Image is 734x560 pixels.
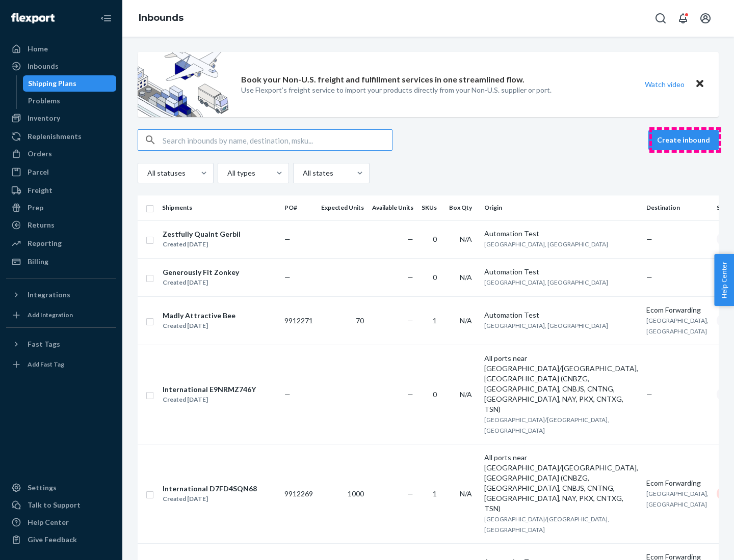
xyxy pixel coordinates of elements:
div: Inbounds [28,61,59,71]
div: Created [DATE] [163,239,241,249]
div: Problems [28,96,60,106]
span: — [407,316,413,325]
input: Search inbounds by name, destination, msku... [163,130,392,150]
span: — [284,390,291,399]
a: Returns [6,217,116,233]
span: — [646,273,652,282]
th: Box Qty [445,195,480,220]
div: Settings [28,483,57,493]
div: Reporting [28,238,62,248]
a: Problems [23,93,117,109]
div: Madly Attractive Bee [163,311,235,321]
a: Shipping Plans [23,75,117,92]
a: Prep [6,200,116,216]
div: Created [DATE] [163,321,235,331]
a: Inbounds [6,58,116,74]
button: Help Center [714,254,734,306]
a: Inbounds [139,12,183,23]
span: N/A [460,273,472,282]
a: Reporting [6,235,116,251]
div: Help Center [28,517,69,527]
span: N/A [460,235,472,243]
button: Open notifications [673,8,693,29]
div: Inventory [28,113,60,123]
button: Watch video [638,77,691,92]
th: Destination [642,195,713,220]
a: Orders [6,146,116,162]
span: 1000 [348,489,364,498]
img: Flexport logo [11,13,55,23]
span: — [284,273,291,282]
a: Settings [6,480,116,496]
span: 70 [356,316,364,325]
a: Freight [6,182,116,199]
p: Use Flexport’s freight service to import your products directly from your Non-U.S. supplier or port. [241,85,552,95]
div: Created [DATE] [163,395,256,405]
div: Automation Test [484,310,638,320]
span: 0 [433,273,437,282]
div: Zestfully Quaint Gerbil [163,229,241,239]
button: Give Feedback [6,531,116,548]
a: Billing [6,254,116,270]
span: 1 [433,489,437,498]
div: Automation Test [484,229,638,239]
div: Parcel [28,167,49,177]
span: — [407,390,413,399]
th: Available Units [368,195,417,220]
span: [GEOGRAPHIC_DATA], [GEOGRAPHIC_DATA] [646,490,709,508]
span: — [407,489,413,498]
div: Created [DATE] [163,494,257,504]
span: [GEOGRAPHIC_DATA]/[GEOGRAPHIC_DATA], [GEOGRAPHIC_DATA] [484,416,609,434]
th: Shipments [158,195,280,220]
div: All ports near [GEOGRAPHIC_DATA]/[GEOGRAPHIC_DATA], [GEOGRAPHIC_DATA] (CNBZG, [GEOGRAPHIC_DATA], ... [484,453,638,514]
div: Fast Tags [28,339,60,349]
p: Book your Non-U.S. freight and fulfillment services in one streamlined flow. [241,74,525,86]
td: 9912269 [280,444,317,543]
div: All ports near [GEOGRAPHIC_DATA]/[GEOGRAPHIC_DATA], [GEOGRAPHIC_DATA] (CNBZG, [GEOGRAPHIC_DATA], ... [484,353,638,414]
a: Inventory [6,110,116,126]
div: Home [28,44,48,54]
button: Open Search Box [650,8,671,29]
a: Replenishments [6,128,116,145]
div: Replenishments [28,131,82,142]
div: Integrations [28,290,70,300]
span: — [284,235,291,243]
span: [GEOGRAPHIC_DATA], [GEOGRAPHIC_DATA] [484,322,608,329]
button: Close Navigation [96,8,116,29]
button: Open account menu [695,8,716,29]
a: Add Fast Tag [6,356,116,373]
span: 0 [433,390,437,399]
th: PO# [280,195,317,220]
div: Returns [28,220,55,230]
input: All states [302,168,303,178]
span: 0 [433,235,437,243]
div: Billing [28,257,48,267]
div: Shipping Plans [28,78,76,89]
span: N/A [460,316,472,325]
div: Talk to Support [28,500,81,510]
button: Integrations [6,287,116,303]
div: Generously Fit Zonkey [163,267,239,277]
a: Help Center [6,514,116,530]
div: International E9NRMZ746Y [163,384,256,395]
a: Home [6,41,116,57]
div: Created [DATE] [163,277,239,288]
span: — [646,390,652,399]
div: Ecom Forwarding [646,305,709,315]
span: 1 [433,316,437,325]
button: Create inbound [648,130,719,150]
div: Prep [28,203,43,213]
div: Add Integration [28,311,73,319]
div: International D7FD4SQN68 [163,484,257,494]
input: All statuses [146,168,147,178]
a: Parcel [6,164,116,180]
span: — [407,235,413,243]
span: [GEOGRAPHIC_DATA]/[GEOGRAPHIC_DATA], [GEOGRAPHIC_DATA] [484,515,609,534]
span: — [646,235,652,243]
span: [GEOGRAPHIC_DATA], [GEOGRAPHIC_DATA] [484,278,608,286]
div: Orders [28,149,52,159]
div: Freight [28,185,53,195]
a: Talk to Support [6,497,116,513]
div: Give Feedback [28,535,77,545]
